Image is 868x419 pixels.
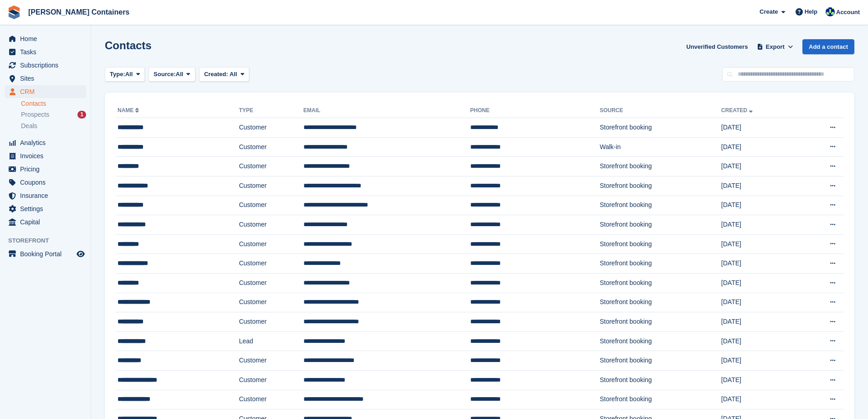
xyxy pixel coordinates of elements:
span: Sites [20,72,75,85]
a: menu [5,72,86,85]
a: Contacts [21,99,86,108]
span: All [230,71,237,78]
a: Deals [21,121,86,131]
a: menu [5,32,86,45]
a: menu [5,248,86,260]
td: [DATE] [721,254,799,274]
span: Home [20,32,75,45]
td: Storefront booking [600,351,721,371]
td: Lead [239,331,303,351]
button: Source: All [149,67,195,82]
a: menu [5,46,86,58]
span: Help [805,7,817,16]
span: Insurance [20,189,75,202]
span: Account [836,8,860,17]
td: [DATE] [721,312,799,332]
span: Booking Portal [20,248,75,260]
span: Settings [20,202,75,215]
span: Storefront [8,236,91,245]
td: Customer [239,312,303,332]
td: [DATE] [721,215,799,235]
td: Storefront booking [600,370,721,390]
span: Pricing [20,163,75,176]
a: menu [5,59,86,72]
td: Storefront booking [600,254,721,274]
th: Source [600,103,721,118]
td: Storefront booking [600,293,721,312]
a: menu [5,150,86,162]
td: Customer [239,273,303,293]
button: Export [755,39,795,54]
td: Storefront booking [600,176,721,196]
td: [DATE] [721,176,799,196]
td: Storefront booking [600,312,721,332]
a: Add a contact [802,39,854,54]
td: Storefront booking [600,157,721,176]
th: Type [239,103,303,118]
span: Source: [154,70,175,79]
td: Storefront booking [600,215,721,235]
a: Prospects 1 [21,110,86,119]
span: All [125,70,133,79]
th: Email [303,103,470,118]
td: [DATE] [721,370,799,390]
td: [DATE] [721,157,799,176]
td: [DATE] [721,390,799,409]
td: Customer [239,351,303,371]
td: Customer [239,215,303,235]
button: Type: All [105,67,145,82]
td: Storefront booking [600,390,721,409]
a: menu [5,216,86,228]
td: [DATE] [721,196,799,215]
a: menu [5,189,86,202]
span: Coupons [20,176,75,189]
a: menu [5,176,86,189]
a: menu [5,85,86,98]
span: All [176,70,184,79]
a: menu [5,163,86,176]
td: Customer [239,196,303,215]
th: Phone [470,103,600,118]
span: Create [760,7,778,16]
td: [DATE] [721,331,799,351]
span: Type: [110,70,125,79]
td: Storefront booking [600,118,721,138]
a: menu [5,136,86,149]
span: Deals [21,122,37,130]
a: Name [118,107,141,114]
h1: Contacts [105,39,152,52]
button: Created: All [199,67,249,82]
a: Created [721,107,755,114]
td: Customer [239,176,303,196]
td: Customer [239,390,303,409]
td: Customer [239,254,303,274]
td: [DATE] [721,118,799,138]
a: Unverified Customers [683,39,751,54]
span: Export [766,42,785,52]
td: Customer [239,234,303,254]
td: Customer [239,370,303,390]
td: Walk-in [600,137,721,157]
td: Customer [239,157,303,176]
span: Prospects [21,110,49,119]
span: Analytics [20,136,75,149]
img: Audra Whitelaw [826,7,835,16]
img: stora-icon-8386f47178a22dfd0bd8f6a31ec36ba5ce8667c1dd55bd0f319d3a0aa187defe.svg [7,5,21,19]
td: Storefront booking [600,196,721,215]
a: menu [5,202,86,215]
span: Tasks [20,46,75,58]
td: Customer [239,118,303,138]
td: [DATE] [721,234,799,254]
td: Customer [239,137,303,157]
span: Created: [204,71,228,78]
td: Storefront booking [600,273,721,293]
td: [DATE] [721,273,799,293]
td: Storefront booking [600,331,721,351]
td: [DATE] [721,293,799,312]
td: Customer [239,293,303,312]
a: [PERSON_NAME] Containers [25,5,133,20]
span: Invoices [20,150,75,162]
td: [DATE] [721,351,799,371]
span: Capital [20,216,75,228]
span: CRM [20,85,75,98]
